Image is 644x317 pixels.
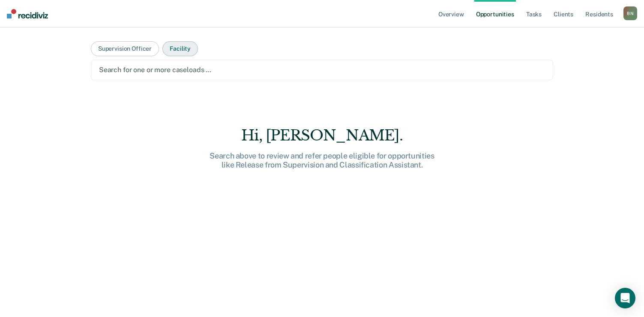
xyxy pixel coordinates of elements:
[623,6,637,20] div: B N
[615,288,635,308] div: Open Intercom Messenger
[185,127,459,144] div: Hi, [PERSON_NAME].
[91,41,159,56] button: Supervision Officer
[185,151,459,170] div: Search above to review and refer people eligible for opportunities like Release from Supervision ...
[7,9,48,18] img: Recidiviz
[623,6,637,20] button: BN
[162,41,198,56] button: Facility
